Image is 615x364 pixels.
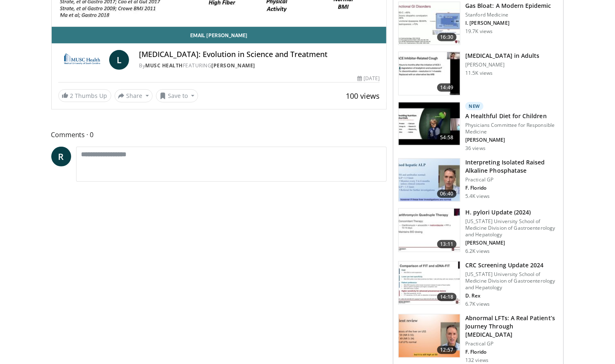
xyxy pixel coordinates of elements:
p: 6.7K views [465,301,490,307]
span: 06:40 [437,190,457,198]
h3: CRC Screening Update 2024 [465,261,558,269]
a: [PERSON_NAME] [211,62,255,69]
a: 13:11 H. pylori Update (2024) [US_STATE] University School of Medicine Division of Gastroenterolo... [398,208,558,255]
p: [US_STATE] University School of Medicine Division of Gastroenterology and Hepatology [465,218,558,238]
a: Email [PERSON_NAME] [52,27,387,43]
div: By FEATURING [139,62,380,69]
p: [PERSON_NAME] [465,137,558,143]
img: 5184f339-d0ad-4378-8a16-704b6409913e.150x105_q85_crop-smart_upscale.jpg [399,102,460,145]
img: 91500494-a7c6-4302-a3df-6280f031e251.150x105_q85_crop-smart_upscale.jpg [399,262,460,305]
p: [PERSON_NAME] [465,62,539,68]
span: 13:11 [437,240,457,248]
a: 14:18 CRC Screening Update 2024 [US_STATE] University School of Medicine Division of Gastroentero... [398,261,558,307]
p: F. Florido [465,185,558,191]
a: L [109,50,129,70]
img: MUSC Health [58,50,106,70]
p: 6.2K views [465,248,490,255]
p: I. [PERSON_NAME] [465,20,551,26]
h4: [MEDICAL_DATA]: Evolution in Science and Treatment [139,50,380,59]
span: 2 [70,92,74,100]
div: [DATE] [357,75,380,82]
p: 36 views [465,145,486,152]
h3: [MEDICAL_DATA] in Adults [465,52,539,60]
button: Save to [156,89,198,102]
p: 5.4K views [465,193,490,200]
p: [PERSON_NAME] [465,240,558,246]
h3: Gas Bloat: A Modern Epidemic [465,2,551,10]
span: 14:18 [437,293,457,301]
a: 16:30 Gas Bloat: A Modern Epidemic Stanford Medicine I. [PERSON_NAME] 19.7K views [398,2,558,45]
p: Stanford Medicine [465,12,551,18]
span: Comments 0 [51,129,387,140]
span: 14:49 [437,83,457,92]
a: 12:57 Abnormal LFTs: A Real Patient’s Journey Through [MEDICAL_DATA] Practical GP F. Florido 132 ... [398,314,558,364]
a: 06:40 Interpreting Isolated Raised Alkaline Phosphatase Practical GP F. Florido 5.4K views [398,158,558,202]
img: 480ec31d-e3c1-475b-8289-0a0659db689a.150x105_q85_crop-smart_upscale.jpg [399,2,460,45]
h3: A Healthful Diet for Children [465,112,558,120]
span: 54:58 [437,133,457,142]
a: 14:49 [MEDICAL_DATA] in Adults [PERSON_NAME] 11.5K views [398,52,558,95]
p: F. Florido [465,349,558,355]
h3: Interpreting Isolated Raised Alkaline Phosphatase [465,158,558,175]
a: MUSC Health [145,62,183,69]
button: Share [115,89,153,102]
a: R [51,147,71,167]
p: 19.7K views [465,28,493,35]
p: 132 views [465,357,488,364]
p: Practical GP [465,176,558,183]
h3: Abnormal LFTs: A Real Patient’s Journey Through [MEDICAL_DATA] [465,314,558,339]
span: 16:30 [437,33,457,41]
img: 6a4ee52d-0f16-480d-a1b4-8187386ea2ed.150x105_q85_crop-smart_upscale.jpg [399,159,460,202]
a: 54:58 New A Healthful Diet for Children Physicians Committee for Responsible Medicine [PERSON_NAM... [398,102,558,152]
p: D. Rex [465,293,558,299]
h3: H. pylori Update (2024) [465,208,558,216]
p: New [465,102,483,110]
p: Practical GP [465,340,558,347]
span: 12:57 [437,346,457,354]
span: 100 views [346,91,380,101]
img: 94cbdef1-8024-4923-aeed-65cc31b5ce88.150x105_q85_crop-smart_upscale.jpg [399,209,460,252]
a: 2 Thumbs Up [58,89,111,102]
p: 11.5K views [465,70,493,76]
p: [US_STATE] University School of Medicine Division of Gastroenterology and Hepatology [465,271,558,291]
img: 11950cd4-d248-4755-8b98-ec337be04c84.150x105_q85_crop-smart_upscale.jpg [399,52,460,95]
img: 4accb9c5-d5d9-4f99-b052-81c74fca93e1.150x105_q85_crop-smart_upscale.jpg [399,314,460,357]
p: Physicians Committee for Responsible Medicine [465,122,558,135]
